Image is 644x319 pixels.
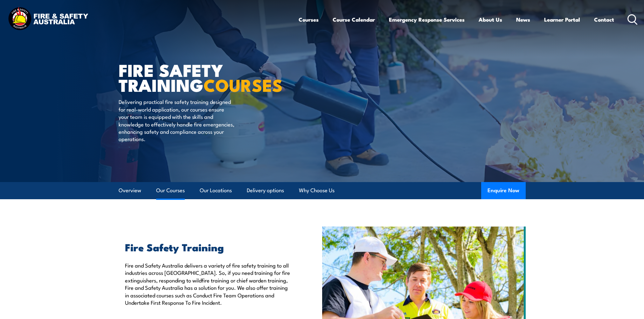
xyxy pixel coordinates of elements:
[544,11,580,28] a: Learner Portal
[481,182,526,199] button: Enquire Now
[479,11,502,28] a: About Us
[119,62,276,92] h1: FIRE SAFETY TRAINING
[594,11,614,28] a: Contact
[125,242,293,251] h2: Fire Safety Training
[247,182,284,199] a: Delivery options
[156,182,185,199] a: Our Courses
[389,11,465,28] a: Emergency Response Services
[125,261,293,306] p: Fire and Safety Australia delivers a variety of fire safety training to all industries across [GE...
[333,11,375,28] a: Course Calendar
[204,71,283,98] strong: COURSES
[200,182,232,199] a: Our Locations
[119,98,235,142] p: Delivering practical fire safety training designed for real-world application, our courses ensure...
[516,11,530,28] a: News
[119,182,141,199] a: Overview
[299,182,335,199] a: Why Choose Us
[299,11,319,28] a: Courses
